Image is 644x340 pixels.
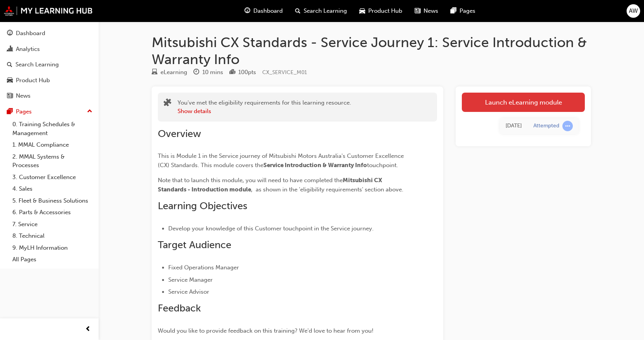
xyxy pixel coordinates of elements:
a: 8. Technical [9,230,96,242]
span: Learning Objectives [158,200,247,212]
a: Search Learning [3,58,96,72]
span: Search Learning [304,7,347,15]
span: prev-icon [85,325,91,334]
a: news-iconNews [408,3,444,19]
span: puzzle-icon [164,99,171,108]
a: guage-iconDashboard [238,3,289,19]
span: Service Advisor [168,288,209,295]
span: search-icon [295,6,301,16]
a: pages-iconPages [444,3,482,19]
span: Feedback [158,302,201,314]
div: You've met the eligibility requirements for this learning resource. [178,98,351,116]
a: 4. Sales [9,183,96,195]
button: Pages [3,105,96,119]
span: touchpoint. [367,162,398,169]
a: car-iconProduct Hub [353,3,408,19]
span: This is Module 1 in the Service journey of Mitsubishi Motors Australia's Customer Excellence (CX)... [158,152,405,169]
span: guage-icon [244,6,250,16]
span: News [424,7,438,15]
span: podium-icon [229,69,235,76]
span: car-icon [359,6,365,16]
div: 100 pts [238,68,256,77]
button: AW [627,4,640,18]
span: news-icon [415,6,420,16]
span: pages-icon [451,6,456,16]
span: Overview [158,128,201,140]
span: Learning resource code [262,69,307,76]
span: Develop your knowledge of this Customer touchpoint in the Service journey. [168,225,374,232]
a: News [3,89,96,103]
a: All Pages [9,254,96,266]
div: Fri Sep 26 2025 09:07:59 GMT+0930 (Australian Central Standard Time) [506,122,522,130]
div: Analytics [16,45,40,54]
div: Pages [16,107,32,116]
button: Show details [178,107,211,116]
div: Product Hub [16,76,50,85]
img: mmal [4,6,93,16]
a: 1. MMAL Compliance [9,139,96,151]
h1: Mitsubishi CX Standards - Service Journey 1: Service Introduction & Warranty Info [152,34,591,68]
span: AW [629,7,638,15]
span: search-icon [7,61,12,68]
span: clock-icon [193,69,199,76]
span: , as shown in the 'eligibility requirements' section above. [251,186,403,193]
div: Type [152,68,187,77]
a: Launch eLearning module [462,93,585,112]
a: 5. Fleet & Business Solutions [9,195,96,207]
div: eLearning [161,68,187,77]
span: Pages [460,7,475,15]
span: Note that to launch this module, you will need to have completed the [158,177,343,184]
div: Search Learning [15,60,59,69]
span: Service Introduction & Warranty Info [263,162,367,169]
span: Service Manager [168,276,213,283]
span: up-icon [87,107,92,117]
span: learningRecordVerb_ATTEMPT-icon [562,121,573,131]
span: learningResourceType_ELEARNING-icon [152,69,157,76]
span: car-icon [7,77,13,84]
a: 6. Parts & Accessories [9,206,96,218]
span: chart-icon [7,46,13,53]
span: guage-icon [7,30,13,37]
a: Product Hub [3,73,96,88]
button: DashboardAnalyticsSearch LearningProduct HubNews [3,25,96,105]
a: 7. Service [9,218,96,230]
a: Analytics [3,42,96,56]
div: Dashboard [16,29,45,38]
div: News [16,91,31,100]
a: 3. Customer Excellence [9,171,96,183]
a: search-iconSearch Learning [289,3,353,19]
span: Product Hub [368,7,402,15]
span: Would you like to provide feedback on this training? We'd love to hear from you! [158,327,374,334]
span: news-icon [7,93,13,100]
a: Dashboard [3,26,96,41]
a: 2. MMAL Systems & Processes [9,151,96,171]
div: Attempted [533,122,559,130]
a: 0. Training Schedules & Management [9,118,96,139]
span: pages-icon [7,108,13,115]
span: Target Audience [158,239,231,251]
span: Dashboard [253,7,283,15]
div: 10 mins [202,68,223,77]
div: Duration [193,68,223,77]
div: Points [229,68,256,77]
span: Fixed Operations Manager [168,264,239,271]
a: 9. MyLH Information [9,242,96,254]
